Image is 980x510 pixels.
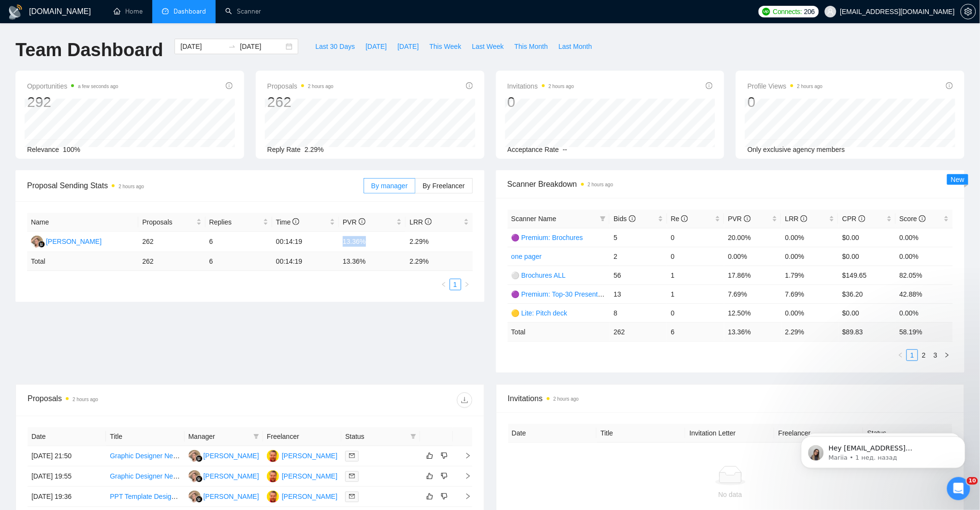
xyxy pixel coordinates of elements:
[439,491,450,502] button: dislike
[73,397,98,402] time: 2 hours ago
[907,350,918,360] a: 1
[27,93,118,111] div: 292
[267,470,279,482] img: JN
[667,247,724,266] td: 0
[724,228,781,247] td: 20.00%
[110,452,282,460] a: Graphic Designer Needed for Company Pamphlet Design
[610,228,667,247] td: 5
[466,82,473,89] span: info-circle
[315,41,355,52] span: Last 30 Days
[804,6,815,17] span: 206
[947,477,970,500] iframe: Intercom live chat
[667,228,724,247] td: 0
[205,213,272,232] th: Replies
[724,266,781,285] td: 17.86%
[406,232,472,252] td: 2.29%
[610,322,667,341] td: 262
[724,247,781,266] td: 0.00%
[28,487,106,507] td: [DATE] 19:36
[900,215,926,223] span: Score
[267,450,279,462] img: JN
[114,7,143,15] a: homeHome
[397,41,419,52] span: [DATE]
[512,290,644,298] a: 🟣 Premium: Top-30 Presentation Keywords
[196,455,203,462] img: gigradar-bm.png
[907,349,918,361] li: 1
[610,303,667,322] td: 8
[588,182,614,187] time: 2 hours ago
[508,146,559,153] span: Acceptance Rate
[305,146,324,153] span: 2.29%
[667,322,724,341] td: 6
[781,322,838,341] td: 2.29 %
[162,8,169,15] span: dashboard
[563,146,567,153] span: --
[272,252,339,271] td: 00:14:19
[441,452,448,460] span: dislike
[508,424,597,443] th: Date
[667,285,724,303] td: 1
[205,232,272,252] td: 6
[838,266,895,285] td: $149.65
[349,453,355,459] span: mail
[110,493,271,500] a: PPT Template Design Based on Existing Presentation
[138,213,205,232] th: Proposals
[424,470,436,482] button: like
[189,431,249,442] span: Manager
[228,43,236,50] span: swap-right
[610,247,667,266] td: 2
[441,493,448,500] span: dislike
[961,4,976,19] button: setting
[781,228,838,247] td: 0.00%
[196,476,203,482] img: gigradar-bm.png
[450,279,461,290] li: 1
[8,4,23,20] img: logo
[63,146,80,153] span: 100%
[267,451,337,459] a: JN[PERSON_NAME]
[371,182,408,190] span: By manager
[441,472,448,480] span: dislike
[189,470,201,482] img: VZ
[27,80,118,92] span: Opportunities
[941,349,953,361] button: right
[204,471,259,481] div: [PERSON_NAME]
[508,322,610,341] td: Total
[930,350,941,360] a: 3
[838,228,895,247] td: $0.00
[42,28,164,161] span: Hey [EMAIL_ADDRESS][DOMAIN_NAME], Looks like your Upwork agency Topto ran out of connects. We rec...
[898,352,904,358] span: left
[196,496,203,503] img: gigradar-bm.png
[424,450,436,462] button: like
[944,352,950,358] span: right
[204,450,259,461] div: [PERSON_NAME]
[345,431,406,442] span: Status
[174,7,206,15] span: Dashboard
[410,434,416,439] span: filter
[457,473,471,480] span: right
[142,217,194,227] span: Proposals
[787,416,980,484] iframe: Intercom notifications сообщение
[919,215,926,222] span: info-circle
[204,491,259,502] div: [PERSON_NAME]
[728,215,751,223] span: PVR
[961,8,976,15] span: setting
[118,184,144,189] time: 2 hours ago
[686,424,775,443] th: Invitation Letter
[46,236,102,247] div: [PERSON_NAME]
[461,279,473,290] button: right
[667,266,724,285] td: 1
[106,466,184,487] td: Graphic Designer Needed for Slide Pitch Deck Reformatting
[744,215,751,222] span: info-circle
[209,217,261,227] span: Replies
[450,279,461,290] a: 1
[308,84,334,89] time: 2 hours ago
[27,180,364,192] span: Proposal Sending Stats
[553,39,597,54] button: Last Month
[600,216,606,222] span: filter
[610,266,667,285] td: 56
[189,492,259,500] a: VZ[PERSON_NAME]
[508,392,953,405] span: Invitations
[461,279,473,290] li: Next Page
[667,303,724,322] td: 0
